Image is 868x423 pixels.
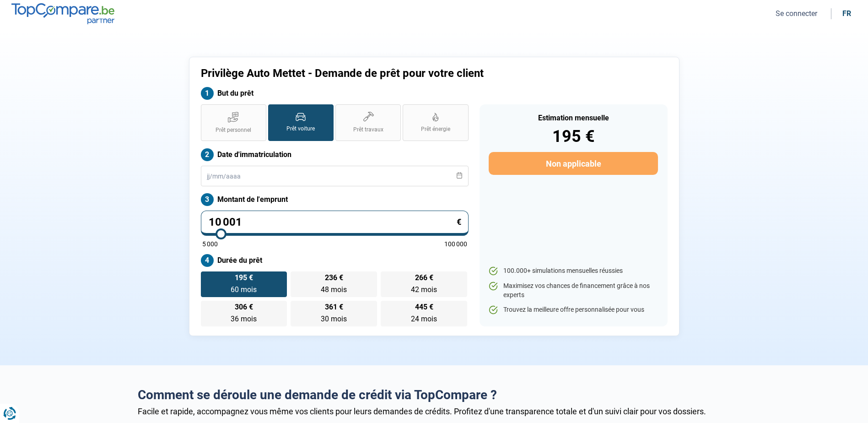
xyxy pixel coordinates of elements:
[11,3,114,24] img: TopCompare.be
[235,304,253,311] span: 306 €
[842,9,851,18] div: fr
[138,407,731,416] div: Facile et rapide, accompagnez vous même vos clients pour leurs demandes de crédits. Profitez d'un...
[138,387,731,403] h2: Comment se déroule une demande de crédit via TopCompare ?
[489,305,658,315] li: Trouvez la meilleure offre personnalisée pour vous
[216,126,251,134] span: Prêt personnel
[773,9,820,18] button: Se connecter
[489,152,658,175] button: Non applicable
[444,241,467,247] span: 100 000
[235,274,253,282] span: 195 €
[231,285,257,294] span: 60 mois
[415,304,433,311] span: 445 €
[457,218,461,226] span: €
[411,315,437,323] span: 24 mois
[321,315,347,323] span: 30 mois
[201,87,469,100] label: But du prêt
[201,148,469,161] label: Date d'immatriculation
[231,315,257,323] span: 36 mois
[201,254,469,267] label: Durée du prêt
[286,125,315,133] span: Prêt voiture
[489,128,658,145] div: 195 €
[421,125,450,133] span: Prêt énergie
[489,282,658,299] li: Maximisez vos chances de financement grâce à nos experts
[489,114,658,122] div: Estimation mensuelle
[201,67,548,80] h1: Privilège Auto Mettet - Demande de prêt pour votre client
[201,166,469,186] input: jj/mm/aaaa
[325,304,343,311] span: 361 €
[415,274,433,282] span: 266 €
[321,285,347,294] span: 48 mois
[325,274,343,282] span: 236 €
[411,285,437,294] span: 42 mois
[353,126,383,134] span: Prêt travaux
[489,266,658,276] li: 100.000+ simulations mensuelles réussies
[202,241,218,247] span: 5 000
[201,193,469,206] label: Montant de l'emprunt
